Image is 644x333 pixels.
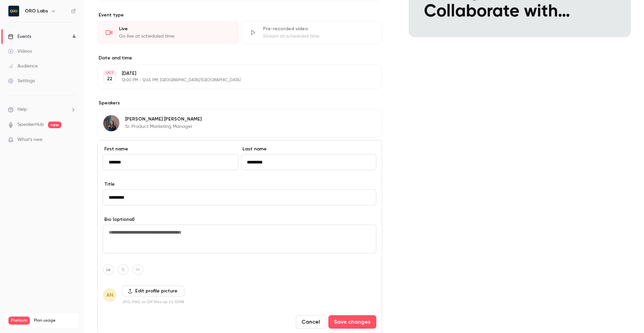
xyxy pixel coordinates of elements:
label: Speakers [97,100,382,106]
label: Title [103,181,376,188]
p: 22 [107,76,112,82]
label: Edit profile picture [122,286,184,296]
button: Save changes [328,315,376,329]
div: Stream at scheduled time [263,33,374,40]
div: LiveGo live at scheduled time [97,21,238,44]
a: SpeakerHub [17,121,44,128]
li: help-dropdown-opener [8,106,76,113]
label: Last name [241,146,377,152]
div: Pre-recorded video [263,26,374,32]
p: JPG, PNG or GIF files up to 10MB [122,299,184,304]
span: Help [17,106,27,113]
span: What's new [17,136,43,143]
div: Audience [8,63,38,69]
img: Kelli Stanley [103,115,119,131]
p: [DATE] [122,70,346,77]
div: Videos [8,48,32,55]
div: OCT [104,70,116,75]
div: Events [8,33,31,40]
span: Premium [8,317,30,325]
label: Date and time [97,55,382,61]
p: Sr. Product Marketing Manager [125,123,202,130]
div: Live [119,26,230,32]
p: [PERSON_NAME] [PERSON_NAME] [125,116,202,123]
div: Pre-recorded videoStream at scheduled time [241,21,382,44]
iframe: Noticeable Trigger [68,137,76,143]
div: Go live at scheduled time [119,33,230,40]
span: Plan usage [34,318,75,323]
div: Settings [8,78,35,84]
button: Cancel [296,315,326,329]
p: 12:00 PM - 12:45 PM, [GEOGRAPHIC_DATA]/[GEOGRAPHIC_DATA] [122,78,346,83]
h6: ORO Labs [25,8,48,14]
p: Event type [97,12,382,18]
img: ORO Labs [8,6,19,16]
span: new [48,122,61,128]
label: Bio (optional) [103,216,376,223]
span: AN [106,291,113,299]
label: First name [103,146,238,152]
div: Kelli Stanley[PERSON_NAME] [PERSON_NAME]Sr. Product Marketing Manager [97,109,382,137]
